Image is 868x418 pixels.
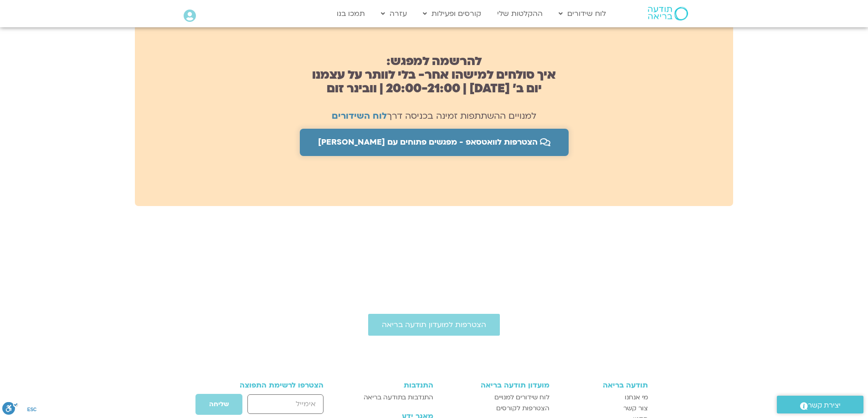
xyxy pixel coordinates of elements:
[221,381,324,389] h3: הצטרפו לרשימת התפוצה
[559,403,648,414] a: צור קשר
[368,314,500,336] a: הצטרפות למועדון תודעה בריאה
[442,381,550,389] h3: מועדון תודעה בריאה
[777,396,863,413] a: יצירת קשר
[648,7,688,20] img: תודעה בריאה
[332,110,387,122] a: לוח השידורים
[135,110,733,122] p: למנויים ההשתתפות זמינה בכניסה דרך
[625,392,648,403] span: מי אנחנו
[318,138,538,147] span: הצטרפות לוואטסאפ - מפגשים פתוחים עם [PERSON_NAME]
[247,394,324,414] input: אימייל
[382,321,486,329] span: הצטרפות למועדון תודעה בריאה
[559,392,648,403] a: מי אנחנו
[332,5,370,22] a: תמכו בנו
[209,401,229,408] span: שליחה
[364,392,433,403] span: התנדבות בתודעה בריאה
[349,381,433,389] h3: התנדבות
[418,5,486,22] a: קורסים ופעילות
[493,5,547,22] a: ההקלטות שלי
[554,5,611,22] a: לוח שידורים
[442,392,550,403] a: לוח שידורים למנויים
[300,129,569,156] a: הצטרפות לוואטסאפ - מפגשים פתוחים עם [PERSON_NAME]
[135,55,733,96] h2: להרשמה למפגש: איך סולחים למישהו אחר- בלי לוותר על עצמנו יום ב׳ [DATE] | 20:00-21:00 | וובינר זום
[623,403,648,414] span: צור קשר
[808,399,841,412] span: יצירת קשר
[496,403,550,414] span: הצטרפות לקורסים
[349,392,433,403] a: התנדבות בתודעה בריאה
[195,393,243,415] button: שליחה
[494,392,550,403] span: לוח שידורים למנויים
[559,381,648,389] h3: תודעה בריאה
[442,403,550,414] a: הצטרפות לקורסים
[376,5,411,22] a: עזרה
